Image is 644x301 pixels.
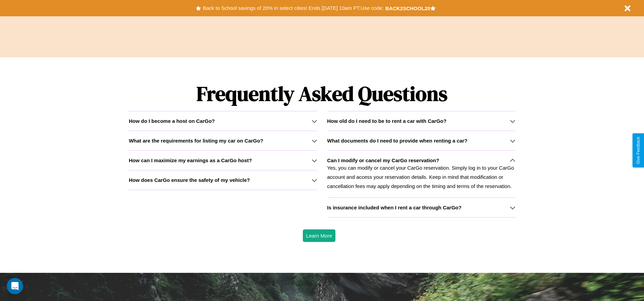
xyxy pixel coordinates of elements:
[129,177,250,183] h3: How does CarGo ensure the safety of my vehicle?
[201,3,385,13] button: Back to School savings of 20% in select cities! Ends [DATE] 10am PT.Use code:
[327,118,447,124] h3: How old do I need to be to rent a car with CarGo?
[327,138,467,144] h3: What documents do I need to provide when renting a car?
[327,163,515,191] p: Yes, you can modify or cancel your CarGo reservation. Simply log in to your CarGo account and acc...
[129,76,515,111] h1: Frequently Asked Questions
[636,137,641,164] div: Give Feedback
[303,229,336,242] button: Learn More
[129,118,215,124] h3: How do I become a host on CarGo?
[7,278,23,294] div: Open Intercom Messenger
[327,205,462,210] h3: Is insurance included when I rent a car through CarGo?
[129,157,252,163] h3: How can I maximize my earnings as a CarGo host?
[129,138,263,144] h3: What are the requirements for listing my car on CarGo?
[327,157,439,163] h3: Can I modify or cancel my CarGo reservation?
[385,5,430,11] b: BACK2SCHOOL20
